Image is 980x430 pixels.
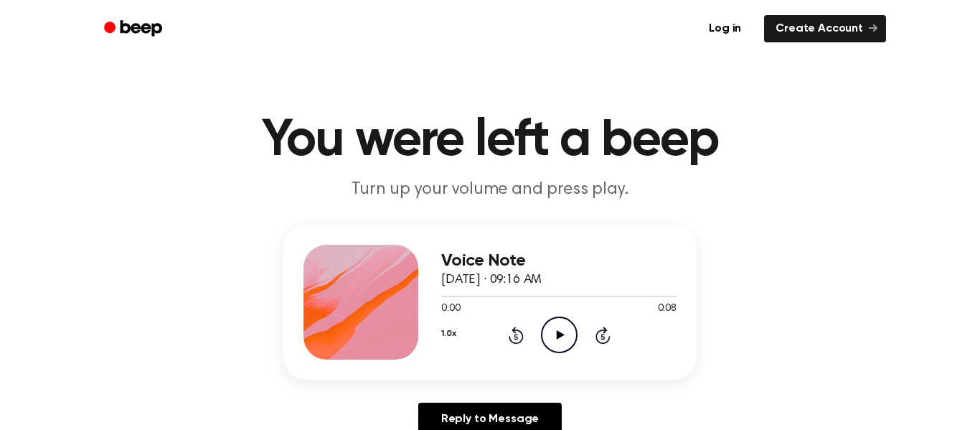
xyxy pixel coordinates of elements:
a: Log in [694,12,755,45]
button: 1.0x [441,322,456,346]
span: 0:00 [441,302,460,317]
a: Beep [94,15,175,43]
span: 0:08 [658,302,677,317]
span: [DATE] · 09:16 AM [441,274,542,286]
p: Turn up your volume and press play. [215,178,765,202]
a: Create Account [764,15,886,42]
h1: You were left a beep [123,115,857,167]
h3: Voice Note [441,251,677,271]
